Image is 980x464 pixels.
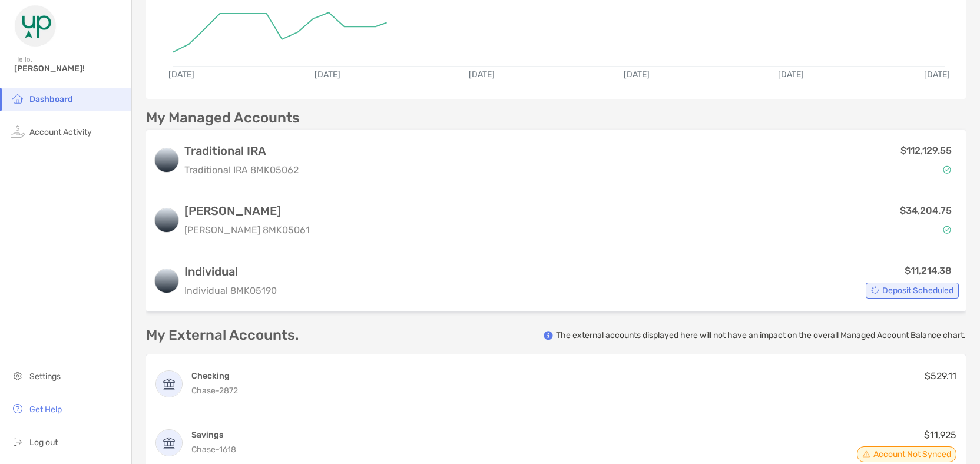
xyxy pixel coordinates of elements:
[146,328,299,343] p: My External Accounts.
[924,429,956,440] span: $11,925
[191,429,236,440] h4: Savings
[14,5,57,47] img: Zoe Logo
[29,438,58,448] span: Log out
[184,264,277,279] h3: Individual
[900,143,952,158] p: $112,129.55
[191,445,219,455] span: Chase -
[905,263,952,278] p: $11,214.38
[873,452,951,458] span: Account Not Synced
[29,94,73,104] span: Dashboard
[184,223,310,237] p: [PERSON_NAME] 8MK05061
[146,111,300,125] p: My Managed Accounts
[155,148,178,172] img: logo account
[862,450,870,458] img: Account Status icon
[11,435,25,449] img: logout icon
[871,286,879,294] img: Account Status icon
[900,203,952,218] p: $34,204.75
[168,69,194,79] text: [DATE]
[29,405,62,415] span: Get Help
[11,402,25,416] img: get-help icon
[184,144,299,158] h3: Traditional IRA
[943,226,951,234] img: Account Status icon
[14,64,124,74] span: [PERSON_NAME]!
[29,372,61,382] span: Settings
[11,124,25,138] img: activity icon
[556,330,966,341] p: The external accounts displayed here will not have an impact on the overall Managed Account Balan...
[925,370,956,382] span: $529.11
[184,283,277,298] p: Individual 8MK05190
[943,165,951,174] img: Account Status icon
[156,430,182,456] img: CHASE SAVINGS
[624,69,650,79] text: [DATE]
[155,269,178,293] img: logo account
[156,371,182,397] img: CHASE COLLEGE
[219,445,236,455] span: 1618
[544,331,553,340] img: info
[29,127,92,137] span: Account Activity
[924,69,950,79] text: [DATE]
[11,369,25,383] img: settings icon
[11,91,25,105] img: household icon
[882,287,953,294] span: Deposit Scheduled
[184,204,310,218] h3: [PERSON_NAME]
[191,386,219,396] span: Chase -
[314,69,340,79] text: [DATE]
[184,163,299,177] p: Traditional IRA 8MK05062
[191,370,238,382] h4: Checking
[469,69,495,79] text: [DATE]
[778,69,804,79] text: [DATE]
[155,208,178,232] img: logo account
[219,386,238,396] span: 2872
